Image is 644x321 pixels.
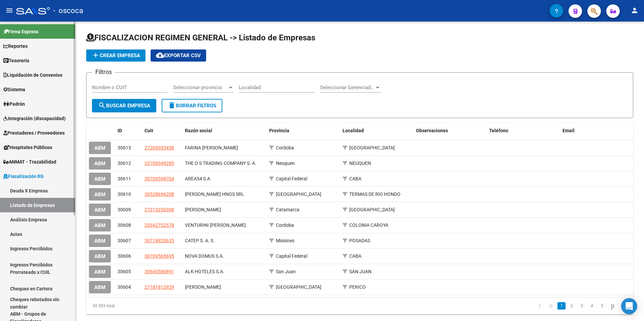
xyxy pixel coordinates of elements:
button: ABM [89,188,111,201]
li: page 3 [577,300,587,312]
mat-icon: add [92,51,100,59]
button: ABM [89,250,111,262]
span: Exportar CSV [156,52,201,59]
span: Cordoba [276,145,294,150]
datatable-header-cell: Razón social [182,123,266,138]
span: ABM [94,284,105,290]
button: ABM [89,173,111,185]
span: Seleccionar provincia [173,84,228,91]
datatable-header-cell: Observaciones [413,123,487,138]
span: Padrón [3,100,25,108]
a: 2 [568,302,576,310]
button: ABM [89,142,111,154]
span: CABA [349,176,361,181]
span: Neuquen [276,160,295,166]
span: Hospitales Públicos [3,144,52,151]
span: Observaciones [416,128,448,133]
span: Capital Federal [276,176,307,181]
a: 5 [598,302,606,310]
span: ABM [94,269,105,275]
button: ABM [89,219,111,231]
div: 30.593 total [86,297,194,314]
li: page 2 [567,300,577,312]
span: FISCALIZACION REGIMEN GENERAL -> Listado de Empresas [86,33,315,42]
span: 30718920635 [144,238,174,243]
span: ABM [94,176,105,182]
span: Razón social [185,128,212,133]
span: VENTURINI MARCOS JAVIER [185,222,246,228]
datatable-header-cell: Cuit [142,123,182,138]
li: page 5 [597,300,607,312]
button: ABM [89,281,111,293]
span: Teléfono [489,128,508,133]
span: 30640580891 [144,269,174,274]
a: 1 [557,302,566,310]
span: ANMAT - Trazabilidad [3,158,56,166]
button: ABM [89,235,111,247]
span: PERICO [349,284,366,290]
a: 4 [588,302,596,310]
span: Seleccionar Gerenciador [320,84,375,91]
span: San Juan [276,269,296,274]
span: AREA54 S.A [185,176,210,181]
span: 30709598704 [144,176,174,181]
datatable-header-cell: ID [115,123,142,138]
span: Prestadores / Proveedores [3,129,65,137]
span: NEUQUEN [349,160,371,166]
span: 20342732578 [144,222,174,228]
span: THE O S TRADING COMPANY S. A. [185,160,256,166]
a: go to first page [536,302,544,310]
span: Catamarca [276,207,299,212]
a: go to last page [619,302,629,310]
span: Misiones [276,238,294,243]
span: ALK HOTELES S.A. [185,269,224,274]
span: CRUZ SILVIA GRISELDA [185,284,221,290]
span: 27269033458 [144,145,174,150]
span: 30528696208 [144,191,174,197]
span: 30607 [118,238,131,243]
datatable-header-cell: Email [560,123,633,138]
button: Borrar Filtros [162,99,222,112]
span: 30605 [118,269,131,274]
a: go to next page [608,302,617,310]
span: Cordoba [276,222,294,228]
span: CABA [349,253,361,259]
span: ID [118,128,122,133]
span: POSADAS [349,238,370,243]
span: ABM [94,207,105,213]
span: 30611 [118,176,131,181]
span: Cuit [144,128,153,133]
span: Provincia [269,128,289,133]
span: Tesorería [3,57,29,64]
button: ABM [89,265,111,278]
span: ABM [94,222,105,228]
span: ABM [94,160,105,167]
h3: Filtros [92,67,115,77]
span: 27181812929 [144,284,174,290]
span: 30608 [118,222,131,228]
span: 33709049289 [144,160,174,166]
span: [GEOGRAPHIC_DATA] [349,145,395,150]
div: Open Intercom Messenger [621,298,637,314]
li: page 1 [556,300,567,312]
mat-icon: menu [5,6,13,14]
span: Email [562,128,575,133]
span: [GEOGRAPHIC_DATA] [276,284,321,290]
span: Capital Federal [276,253,307,259]
span: MIGUEL MUKDISE HNOS SRL [185,191,244,197]
span: Firma Express [3,28,38,35]
datatable-header-cell: Localidad [340,123,413,138]
span: 30609 [118,207,131,212]
button: Exportar CSV [151,49,206,62]
a: go to previous page [546,302,555,310]
span: [GEOGRAPHIC_DATA] [276,191,321,197]
span: 30610 [118,191,131,197]
mat-icon: cloud_download [156,51,164,59]
a: 3 [578,302,586,310]
span: CATEP S. A. S. [185,238,215,243]
button: Crear Empresa [86,49,146,62]
span: Sistema [3,86,25,93]
span: SAN JUAN [349,269,372,274]
span: Integración (discapacidad) [3,115,66,122]
span: 30612 [118,160,131,166]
